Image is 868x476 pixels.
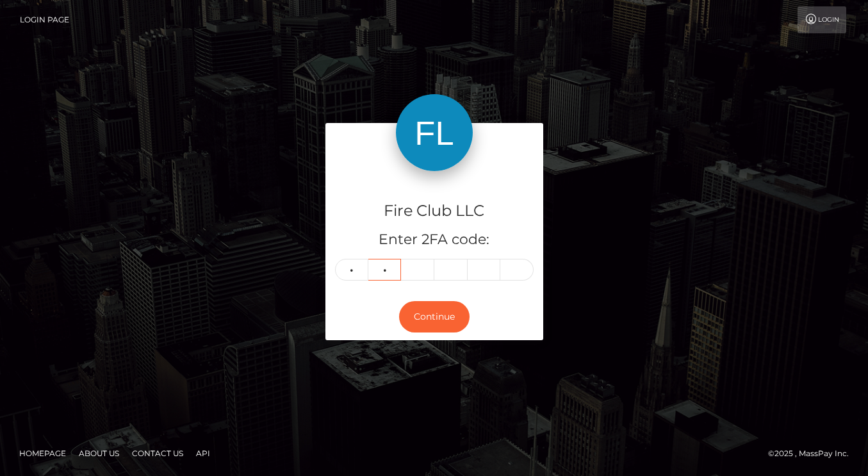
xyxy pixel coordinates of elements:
h4: Fire Club LLC [335,200,534,222]
h5: Enter 2FA code: [335,230,534,250]
a: About Us [74,443,124,463]
div: © 2025 , MassPay Inc. [768,447,858,461]
a: Login [798,6,846,33]
a: Login Page [20,6,69,33]
a: Homepage [14,443,71,463]
button: Continue [399,301,470,332]
a: Contact Us [127,443,188,463]
a: API [191,443,215,463]
img: Fire Club LLC [396,94,473,171]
